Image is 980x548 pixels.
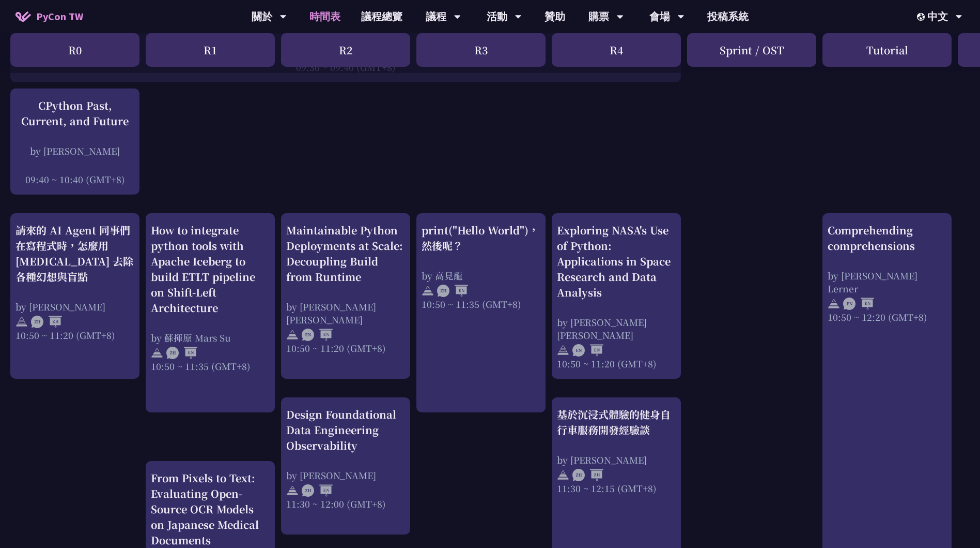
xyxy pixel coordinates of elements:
div: How to integrate python tools with Apache Iceberg to build ETLT pipeline on Shift-Left Architecture [151,223,270,316]
img: svg+xml;base64,PHN2ZyB4bWxucz0iaHR0cDovL3d3dy53My5vcmcvMjAwMC9zdmciIHdpZHRoPSIyNCIgaGVpZ2h0PSIyNC... [15,316,28,328]
img: Home icon of PyCon TW 2025 [15,11,31,22]
img: ZHEN.371966e.svg [166,347,197,359]
div: by [PERSON_NAME] [15,144,134,157]
div: R1 [146,33,275,67]
div: 10:50 ~ 11:20 (GMT+8) [15,329,134,342]
a: print("Hello World")，然後呢？ by 高見龍 10:50 ~ 11:35 (GMT+8) [422,223,540,404]
div: by 高見龍 [422,269,540,282]
div: R3 [416,33,546,67]
a: CPython Past, Current, and Future by [PERSON_NAME] 09:40 ~ 10:40 (GMT+8) [15,98,134,186]
span: PyCon TW [36,9,83,24]
div: 09:40 ~ 10:40 (GMT+8) [15,173,134,186]
div: 10:50 ~ 11:35 (GMT+8) [422,298,540,310]
img: ZHEN.371966e.svg [302,484,333,497]
img: svg+xml;base64,PHN2ZyB4bWxucz0iaHR0cDovL3d3dy53My5vcmcvMjAwMC9zdmciIHdpZHRoPSIyNCIgaGVpZ2h0PSIyNC... [286,484,299,497]
div: 11:30 ~ 12:15 (GMT+8) [557,482,676,495]
div: 11:30 ~ 12:00 (GMT+8) [286,497,405,510]
div: by [PERSON_NAME] [PERSON_NAME] [557,316,676,342]
div: by [PERSON_NAME] Lerner [828,269,946,295]
div: by [PERSON_NAME] [557,453,676,466]
a: How to integrate python tools with Apache Iceberg to build ETLT pipeline on Shift-Left Architectu... [151,223,270,404]
div: Tutorial [822,33,952,67]
div: 10:50 ~ 12:20 (GMT+8) [828,310,946,323]
img: svg+xml;base64,PHN2ZyB4bWxucz0iaHR0cDovL3d3dy53My5vcmcvMjAwMC9zdmciIHdpZHRoPSIyNCIgaGVpZ2h0PSIyNC... [557,344,569,357]
div: Comprehending comprehensions [828,223,946,254]
div: 10:50 ~ 11:20 (GMT+8) [286,342,405,354]
div: by [PERSON_NAME] [15,300,134,313]
div: by [PERSON_NAME] [286,469,405,482]
a: Maintainable Python Deployments at Scale: Decoupling Build from Runtime by [PERSON_NAME] [PERSON_... [286,223,405,370]
div: 10:50 ~ 11:35 (GMT+8) [151,360,270,373]
div: Design Foundational Data Engineering Observability [286,407,405,453]
div: Maintainable Python Deployments at Scale: Decoupling Build from Runtime [286,223,405,285]
img: ENEN.5a408d1.svg [843,298,874,310]
a: PyCon TW [5,4,94,29]
a: 請來的 AI Agent 同事們在寫程式時，怎麼用 [MEDICAL_DATA] 去除各種幻想與盲點 by [PERSON_NAME] 10:50 ~ 11:20 (GMT+8) [15,223,134,370]
div: 10:50 ~ 11:20 (GMT+8) [557,357,676,370]
div: 請來的 AI Agent 同事們在寫程式時，怎麼用 [MEDICAL_DATA] 去除各種幻想與盲點 [15,223,134,285]
div: 基於沉浸式體驗的健身自行車服務開發經驗談 [557,407,676,438]
div: by [PERSON_NAME] [PERSON_NAME] [286,300,405,326]
img: ZHZH.38617ef.svg [572,469,603,481]
div: R4 [552,33,681,67]
div: From Pixels to Text: Evaluating Open-Source OCR Models on Japanese Medical Documents [151,470,270,548]
img: svg+xml;base64,PHN2ZyB4bWxucz0iaHR0cDovL3d3dy53My5vcmcvMjAwMC9zdmciIHdpZHRoPSIyNCIgaGVpZ2h0PSIyNC... [151,347,163,359]
img: svg+xml;base64,PHN2ZyB4bWxucz0iaHR0cDovL3d3dy53My5vcmcvMjAwMC9zdmciIHdpZHRoPSIyNCIgaGVpZ2h0PSIyNC... [286,329,299,341]
img: ZHZH.38617ef.svg [31,316,62,328]
img: svg+xml;base64,PHN2ZyB4bWxucz0iaHR0cDovL3d3dy53My5vcmcvMjAwMC9zdmciIHdpZHRoPSIyNCIgaGVpZ2h0PSIyNC... [557,469,569,481]
img: svg+xml;base64,PHN2ZyB4bWxucz0iaHR0cDovL3d3dy53My5vcmcvMjAwMC9zdmciIHdpZHRoPSIyNCIgaGVpZ2h0PSIyNC... [828,298,840,310]
div: Sprint / OST [687,33,816,67]
div: Exploring NASA's Use of Python: Applications in Space Research and Data Analysis [557,223,676,300]
div: R0 [10,33,139,67]
img: ENEN.5a408d1.svg [302,329,333,341]
img: ENEN.5a408d1.svg [572,344,603,357]
img: ZHEN.371966e.svg [437,285,468,297]
div: print("Hello World")，然後呢？ [422,223,540,254]
div: CPython Past, Current, and Future [15,98,134,129]
div: by 蘇揮原 Mars Su [151,331,270,344]
img: svg+xml;base64,PHN2ZyB4bWxucz0iaHR0cDovL3d3dy53My5vcmcvMjAwMC9zdmciIHdpZHRoPSIyNCIgaGVpZ2h0PSIyNC... [422,285,434,297]
img: Locale Icon [917,13,927,21]
a: Exploring NASA's Use of Python: Applications in Space Research and Data Analysis by [PERSON_NAME]... [557,223,676,370]
div: R2 [281,33,410,67]
a: Design Foundational Data Engineering Observability by [PERSON_NAME] 11:30 ~ 12:00 (GMT+8) [286,407,405,526]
